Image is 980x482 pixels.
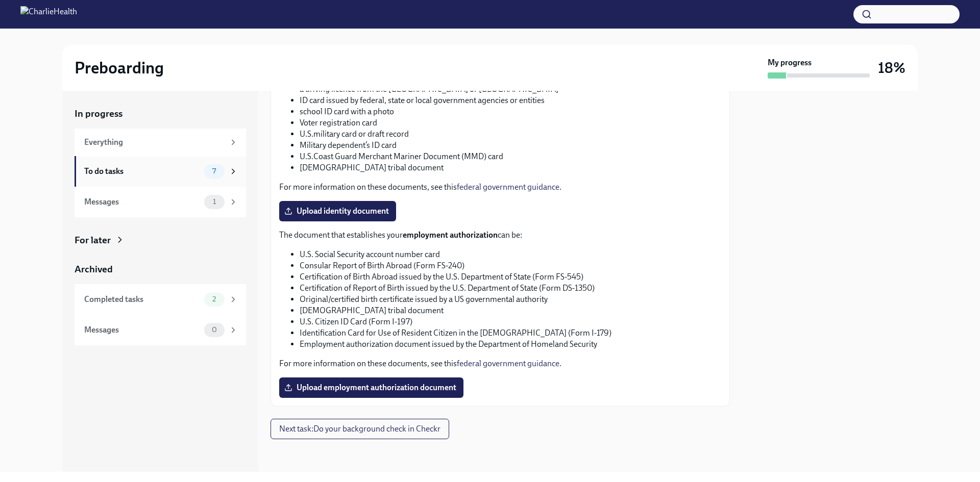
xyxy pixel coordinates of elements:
[75,187,246,217] a: Messages1
[206,167,222,175] span: 7
[84,166,200,177] div: To do tasks
[300,339,721,350] li: Employment authorization document issued by the Department of Homeland Security
[279,201,396,221] label: Upload identity document
[300,129,721,140] li: U.S.military card or draft record
[75,315,246,345] a: Messages0
[84,324,200,336] div: Messages
[75,284,246,315] a: Completed tasks2
[300,305,721,316] li: [DEMOGRAPHIC_DATA] tribal document
[75,234,246,247] a: For later
[206,295,222,303] span: 2
[300,140,721,151] li: Military dependent’s ID card
[75,234,111,247] div: For later
[878,59,905,77] h3: 18%
[300,162,721,173] li: [DEMOGRAPHIC_DATA] tribal document
[271,419,449,439] button: Next task:Do your background check in Checkr
[300,316,721,327] li: U.S. Citizen ID Card (Form I-197)
[457,359,559,368] a: federal government guidance
[75,58,164,78] h2: Preboarding
[457,182,559,192] a: federal government guidance
[300,327,721,339] li: Identification Card for Use of Resident Citizen in the [DEMOGRAPHIC_DATA] (Form I-179)
[279,424,440,434] span: Next task : Do your background check in Checkr
[300,294,721,305] li: Original/certified birth certificate issued by a US governmental authority
[75,129,246,156] a: Everything
[75,263,246,276] a: Archived
[768,57,812,68] strong: My progress
[206,326,223,334] span: 0
[300,151,721,162] li: U.S.Coast Guard Merchant Mariner Document (MMD) card
[84,137,225,148] div: Everything
[75,156,246,187] a: To do tasks7
[279,230,721,241] p: The document that establishes your can be:
[403,230,498,240] strong: employment authorization
[279,377,463,398] label: Upload employment authorization document
[300,117,721,129] li: Voter registration card
[84,196,200,208] div: Messages
[300,95,721,106] li: ID card issued by federal, state or local government agencies or entities
[300,271,721,283] li: Certification of Birth Abroad issued by the U.S. Department of State (Form FS-545)
[300,249,721,260] li: U.S. Social Security account number card
[75,107,246,120] a: In progress
[279,358,721,369] p: For more information on these documents, see this .
[279,182,721,193] p: For more information on these documents, see this .
[207,198,222,206] span: 1
[286,206,389,216] span: Upload identity document
[300,260,721,271] li: Consular Report of Birth Abroad (Form FS-240)
[300,106,721,117] li: school ID card with a photo
[286,383,456,393] span: Upload employment authorization document
[84,294,200,305] div: Completed tasks
[20,6,77,22] img: CharlieHealth
[300,283,721,294] li: Certification of Report of Birth issued by the U.S. Department of State (Form DS-1350)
